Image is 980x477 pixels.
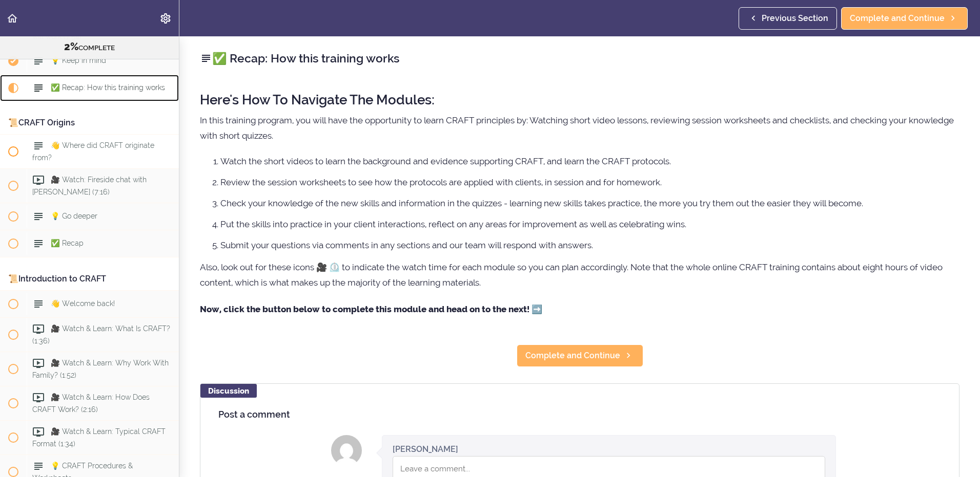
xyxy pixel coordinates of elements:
span: Complete and Continue [850,12,945,25]
span: 💡 Go deeper [51,212,97,220]
div: Discussion [200,384,257,398]
span: 👋 Where did CRAFT originate from? [32,141,154,161]
li: Put the skills into practice in your client interactions, reflect on any areas for improvement as... [220,218,959,231]
span: 💡 Keep in mind [51,56,106,64]
span: ✅ Recap: How this training works [51,83,165,92]
div: [PERSON_NAME] [393,443,458,455]
p: In this training program, you will have the opportunity to learn CRAFT principles by: Watching sh... [200,113,959,143]
span: 🎥 Watch & Learn: Why Work With Family? (1:52) [32,359,169,379]
div: COMPLETE [13,40,166,54]
strong: Now, click the button below to complete this module and head on to the next! ➡️ [200,304,542,314]
span: 🎥 Watch & Learn: Typical CRAFT Format (1:34) [32,427,166,447]
span: ✅ Recap [51,239,84,247]
li: Submit your questions via comments in any sections and our team will respond with answers. [220,238,959,252]
span: 🎥 Watch: Fireside chat with [PERSON_NAME] (7:16) [32,176,147,196]
li: Watch the short videos to learn the background and evidence supporting CRAFT, and learn the CRAFT... [220,155,959,168]
a: Complete and Continue [841,7,968,30]
span: 🎥 Watch & Learn: How Does CRAFT Work? (2:16) [32,393,150,413]
span: 👋 Welcome back! [51,299,115,308]
h4: Post a comment [218,409,941,420]
span: Complete and Continue [525,350,620,362]
a: Complete and Continue [517,344,643,367]
svg: Back to course curriculum [6,12,18,25]
span: 2% [64,40,78,53]
h2: Here's How To Navigate The Modules: [200,93,959,107]
img: Lisa Naab [331,435,362,466]
span: 🎥 Watch & Learn: What Is CRAFT? (1:36) [32,324,170,344]
svg: Settings Menu [159,12,172,25]
a: Previous Section [739,7,837,30]
li: Review the session worksheets to see how the protocols are applied with clients, in session and f... [220,176,959,189]
h2: ✅ Recap: How this training works [200,50,959,67]
span: Previous Section [762,12,828,25]
li: Check your knowledge of the new skills and information in the quizzes - learning new skills takes... [220,197,959,210]
p: Also, look out for these icons 🎥 ⏲️ to indicate the watch time for each module so you can plan ac... [200,259,959,290]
